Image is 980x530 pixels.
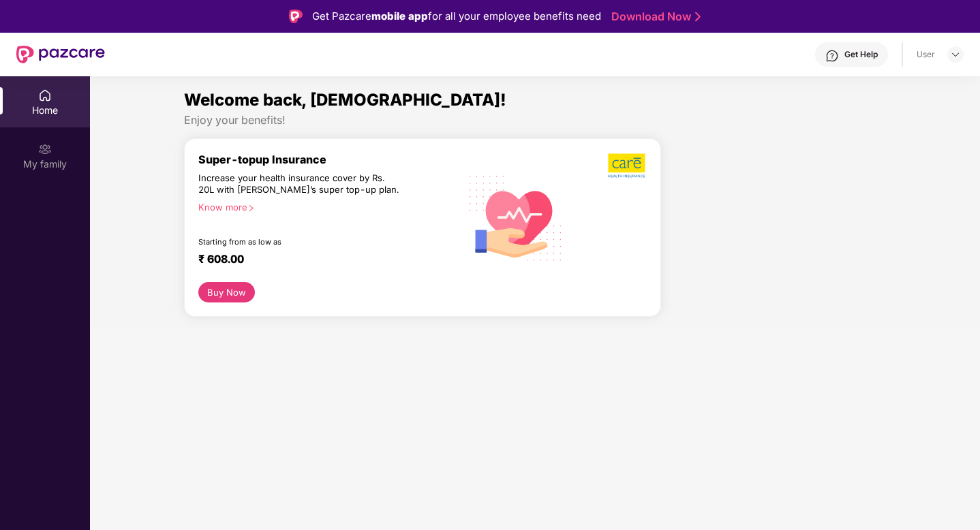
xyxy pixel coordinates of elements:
[371,10,428,22] strong: mobile app
[247,204,255,212] span: right
[16,46,105,63] img: New Pazcare Logo
[312,8,601,25] div: Get Pazcare for all your employee benefits need
[611,10,696,24] a: Download Now
[198,282,255,302] button: Buy Now
[825,49,839,63] img: svg+xml;base64,PHN2ZyBpZD0iSGVscC0zMngzMiIgeG1sbnM9Imh0dHA6Ly93d3cudzMub3JnLzIwMDAvc3ZnIiB3aWR0aD...
[198,202,452,211] div: Know more
[289,10,303,23] img: Logo
[917,49,935,60] div: User
[198,153,460,166] div: Super-topup Insurance
[844,49,878,60] div: Get Help
[184,90,506,110] span: Welcome back, [DEMOGRAPHIC_DATA]!
[38,142,52,156] img: svg+xml;base64,PHN2ZyB3aWR0aD0iMjAiIGhlaWdodD0iMjAiIHZpZXdCb3g9IjAgMCAyMCAyMCIgZmlsbD0ibm9uZSIgeG...
[695,10,701,24] img: Stroke
[38,89,52,102] img: svg+xml;base64,PHN2ZyBpZD0iSG9tZSIgeG1sbnM9Imh0dHA6Ly93d3cudzMub3JnLzIwMDAvc3ZnIiB3aWR0aD0iMjAiIG...
[198,252,446,268] div: ₹ 608.00
[950,49,961,60] img: svg+xml;base64,PHN2ZyBpZD0iRHJvcGRvd24tMzJ4MzIiIHhtbG5zPSJodHRwOi8vd3d3LnczLm9yZy8yMDAwL3N2ZyIgd2...
[198,172,401,196] div: Increase your health insurance cover by Rs. 20L with [PERSON_NAME]’s super top-up plan.
[184,113,887,127] div: Enjoy your benefits!
[460,160,572,274] img: svg+xml;base64,PHN2ZyB4bWxucz0iaHR0cDovL3d3dy53My5vcmcvMjAwMC9zdmciIHhtbG5zOnhsaW5rPSJodHRwOi8vd3...
[608,153,647,178] img: b5dec4f62d2307b9de63beb79f102df3.png
[198,237,402,247] div: Starting from as low as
